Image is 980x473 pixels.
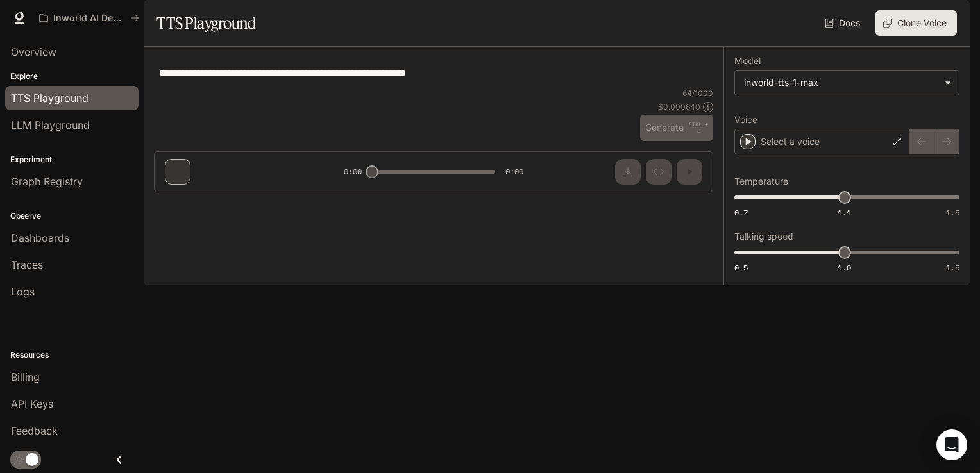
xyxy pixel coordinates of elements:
[838,207,851,218] span: 1.1
[33,5,145,31] button: All workspaces
[936,429,967,460] div: Open Intercom Messenger
[682,88,713,99] p: 64 / 1000
[156,10,256,36] h1: TTS Playground
[822,10,865,36] a: Docs
[735,71,959,95] div: inworld-tts-1-max
[838,262,851,273] span: 1.0
[658,101,700,112] p: $ 0.000640
[946,207,959,218] span: 1.5
[734,207,748,218] span: 0.7
[734,262,748,273] span: 0.5
[734,115,757,124] p: Voice
[946,262,959,273] span: 1.5
[875,10,957,36] button: Clone Voice
[761,135,820,148] p: Select a voice
[744,76,938,89] div: inworld-tts-1-max
[734,177,788,186] p: Temperature
[53,13,125,24] p: Inworld AI Demos
[734,232,793,241] p: Talking speed
[734,56,761,65] p: Model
